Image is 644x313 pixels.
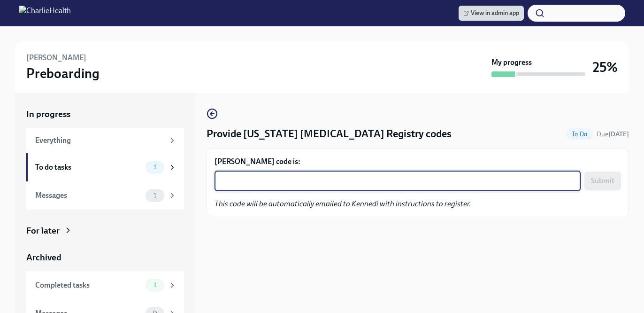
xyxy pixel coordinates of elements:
strong: My progress [491,57,532,68]
div: Messages [35,190,142,201]
div: For later [26,225,60,237]
h4: Provide [US_STATE] [MEDICAL_DATA] Registry codes [207,127,452,141]
span: 1 [148,164,162,171]
em: This code will be automatically emailed to Kennedi with instructions to register. [215,199,471,208]
a: For later [26,225,184,237]
a: In progress [26,108,184,120]
span: View in admin app [463,8,519,18]
div: To do tasks [35,162,142,172]
label: [PERSON_NAME] code is: [215,156,621,167]
span: Due [597,130,629,138]
div: Completed tasks [35,280,142,290]
span: 1 [148,282,162,289]
a: View in admin app [459,6,524,21]
h3: Preboarding [26,65,100,82]
span: 1 [148,192,162,199]
h3: 25% [593,59,618,76]
a: Archived [26,251,184,264]
div: Everything [35,135,164,146]
a: Everything [26,128,184,153]
span: To Do [566,131,593,138]
h6: [PERSON_NAME] [26,53,86,63]
span: September 10th, 2025 08:00 [597,130,629,139]
a: Messages1 [26,181,184,210]
img: CharlieHealth [19,6,71,21]
a: Completed tasks1 [26,271,184,299]
strong: [DATE] [608,130,629,138]
a: To do tasks1 [26,153,184,181]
